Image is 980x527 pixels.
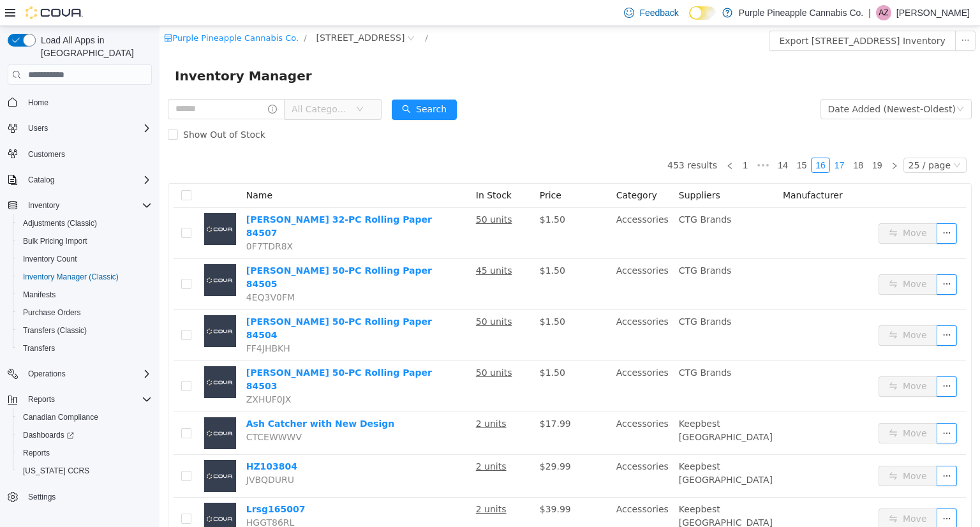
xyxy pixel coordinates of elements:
span: CTG Brands [519,188,572,198]
span: CTCEWWWV [87,406,142,416]
button: Home [3,93,157,111]
span: Keepbest [GEOGRAPHIC_DATA] [519,478,613,501]
button: Inventory [3,197,157,214]
button: Users [3,119,157,137]
u: 2 units [316,392,347,403]
u: 50 units [316,290,353,301]
input: Dark Mode [689,6,716,20]
span: Transfers (Classic) [18,323,152,338]
div: Date Added (Newest-Oldest) [669,73,796,93]
i: icon: down [197,79,204,88]
span: Washington CCRS [18,463,152,479]
li: 1 [578,131,593,147]
span: / [265,7,268,17]
i: icon: down [797,79,805,88]
span: Reports [18,445,152,461]
button: Customers [3,145,157,163]
img: Moji Mellow 50-PC Rolling Paper 84503 placeholder [45,340,77,372]
li: 18 [689,131,708,147]
a: Inventory Manager (Classic) [18,269,124,285]
span: 0F7TDR8X [87,215,133,225]
span: FF4JHBKH [87,317,131,327]
img: Lrsg165007 placeholder [45,477,77,508]
button: icon: ellipsis [777,197,798,218]
i: icon: info-circle [108,78,117,87]
a: Dashboards [18,427,79,443]
div: Anthony Zerafa [876,5,891,20]
button: icon: swapMove [719,397,778,417]
span: Manifests [18,287,152,302]
a: Ash Catcher with New Design [87,392,235,403]
a: Transfers (Classic) [18,323,92,338]
span: Users [23,121,152,136]
img: Moji Mellow 32-PC Rolling Paper 84507 placeholder [45,187,77,219]
span: Name [87,164,113,174]
button: Catalog [3,171,157,189]
button: [US_STATE] CCRS [13,462,157,480]
li: Previous Page [563,131,578,147]
li: Next Page [727,131,743,147]
a: Adjustments (Classic) [18,216,102,231]
span: Dark Mode [689,20,690,20]
span: 25 Woodbine Downs Blvd [157,4,246,19]
span: Inventory Count [23,254,77,264]
a: [PERSON_NAME] 50-PC Rolling Paper 84503 [87,341,272,365]
i: icon: right [731,136,739,144]
span: AZ [879,5,888,20]
a: Customers [23,147,70,162]
span: $1.50 [380,341,406,352]
span: CTG Brands [519,290,572,301]
span: Dashboards [18,427,152,443]
button: Inventory Manager (Classic) [13,268,157,286]
span: Manufacturer [623,164,683,174]
button: Settings [3,487,157,506]
li: 17 [671,131,690,147]
button: icon: ellipsis [777,440,798,460]
button: icon: searchSearch [232,73,297,94]
a: 15 [634,132,651,146]
button: Operations [23,366,71,382]
span: Price [380,164,402,174]
button: Catalog [23,172,59,188]
a: Purchase Orders [18,305,86,320]
img: Moji Mellow 50-PC Rolling Paper 84504 placeholder [45,289,77,321]
button: Inventory Count [13,250,157,268]
span: Home [28,98,48,108]
span: CTG Brands [519,239,572,249]
i: icon: left [567,136,574,144]
span: Customers [28,149,65,160]
p: Purple Pineapple Cannabis Co. [739,5,863,20]
u: 45 units [316,239,353,249]
img: Cova [26,6,83,19]
span: $29.99 [380,435,412,445]
span: 4EQ3V0FM [87,266,135,276]
td: Accessories [452,335,514,386]
span: Inventory Manager (Classic) [23,272,119,282]
span: Inventory Count [18,251,152,267]
li: 19 [708,131,727,147]
button: icon: ellipsis [777,248,798,269]
a: Transfers [18,341,60,356]
button: Export [STREET_ADDRESS] Inventory [609,4,796,25]
button: Inventory [23,198,64,213]
p: [PERSON_NAME] [896,5,970,20]
span: Dashboards [23,430,74,440]
a: 17 [671,132,689,146]
span: Home [23,94,152,110]
button: Canadian Compliance [13,408,157,426]
span: Canadian Compliance [18,410,152,425]
button: icon: ellipsis [777,482,798,503]
button: icon: swapMove [719,248,778,269]
span: Reports [23,392,152,407]
span: Adjustments (Classic) [18,216,152,231]
span: Catalog [28,175,54,185]
span: Manifests [23,290,56,300]
a: [PERSON_NAME] 32-PC Rolling Paper 84507 [87,188,272,212]
button: icon: swapMove [719,350,778,371]
a: Bulk Pricing Import [18,234,93,249]
td: Accessories [452,233,514,284]
span: JVBQDURU [87,449,135,459]
i: icon: down [794,135,801,144]
a: Home [23,95,54,110]
button: Transfers (Classic) [13,322,157,339]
